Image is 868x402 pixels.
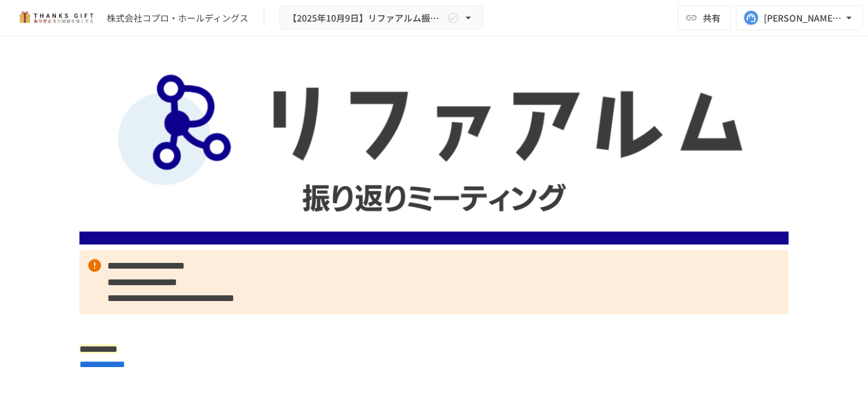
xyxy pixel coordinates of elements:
[677,5,731,30] button: 共有
[79,67,789,245] img: NRv6R1LeQNTdVoxFDU78Yg8pCMGscggnEV5uAhhzOyd
[288,10,444,26] span: 【2025年10月9日】リファアルム振り返りミーティング
[107,11,248,25] div: 株式会社コプロ・ホールディングス
[736,5,863,30] button: [PERSON_NAME][EMAIL_ADDRESS][DOMAIN_NAME]
[15,8,97,28] img: mMP1OxWUAhQbsRWCurg7vIHe5HqDpP7qZo7fRoNLXQh
[280,6,483,30] button: 【2025年10月9日】リファアルム振り返りミーティング
[703,11,721,25] span: 共有
[764,10,843,26] div: [PERSON_NAME][EMAIL_ADDRESS][DOMAIN_NAME]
